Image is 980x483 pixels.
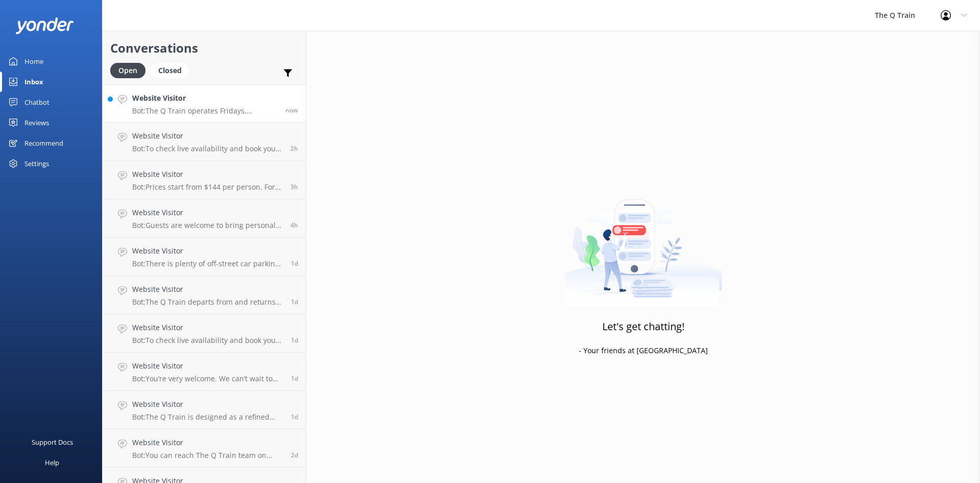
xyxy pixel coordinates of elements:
[24,112,49,133] div: Reviews
[290,221,298,229] span: Sep 12 2025 09:46am (UTC +10:00) Australia/Sydney
[103,391,306,429] a: Website VisitorBot:The Q Train is designed as a refined dining experience, but there is no specif...
[132,221,283,230] p: Bot: Guests are welcome to bring personal effects, including cameras, onto The Q Train at their o...
[132,336,283,345] p: Bot: To check live availability and book your experience, please visit [URL][DOMAIN_NAME].
[132,259,283,268] p: Bot: There is plenty of off-street car parking at [GEOGRAPHIC_DATA]. The carpark is gravel, and w...
[291,374,298,383] span: Sep 11 2025 08:42am (UTC +10:00) Australia/Sydney
[132,93,278,104] h4: Website Visitor
[132,412,283,422] p: Bot: The Q Train is designed as a refined dining experience, but there is no specific dress code ...
[579,345,708,356] p: - Your friends at [GEOGRAPHIC_DATA]
[132,399,283,410] h4: Website Visitor
[103,123,306,161] a: Website VisitorBot:To check live availability and book your experience, please click [URL][DOMAIN...
[103,314,306,353] a: Website VisitorBot:To check live availability and book your experience, please visit [URL][DOMAIN...
[103,238,306,276] a: Website VisitorBot:There is plenty of off-street car parking at [GEOGRAPHIC_DATA]. The carpark is...
[103,429,306,468] a: Website VisitorBot:You can reach The Q Train team on [PHONE_NUMBER] or email [EMAIL_ADDRESS][DOMA...
[132,437,283,448] h4: Website Visitor
[291,297,298,306] span: Sep 11 2025 10:07am (UTC +10:00) Australia/Sydney
[110,63,145,78] div: Open
[24,153,49,174] div: Settings
[132,284,283,295] h4: Website Visitor
[110,38,298,58] h2: Conversations
[15,17,74,34] img: yonder-white-logo.png
[103,161,306,199] a: Website VisitorBot:Prices start from $144 per person. For more details on current pricing and inc...
[602,318,684,335] h3: Let's get chatting!
[45,452,59,473] div: Help
[291,451,298,459] span: Sep 10 2025 11:56am (UTC +10:00) Australia/Sydney
[132,182,283,192] p: Bot: Prices start from $144 per person. For more details on current pricing and inclusions, pleas...
[132,207,283,218] h4: Website Visitor
[132,144,283,153] p: Bot: To check live availability and book your experience, please click [URL][DOMAIN_NAME].
[291,336,298,344] span: Sep 11 2025 08:55am (UTC +10:00) Australia/Sydney
[132,322,283,333] h4: Website Visitor
[103,84,306,123] a: Website VisitorBot:The Q Train operates Fridays, Saturdays, and Sundays all year round, except on...
[151,63,189,78] div: Closed
[103,353,306,391] a: Website VisitorBot:You’re very welcome. We can’t wait to have you onboard The Q Train.1d
[132,130,283,142] h4: Website Visitor
[24,72,43,92] div: Inbox
[110,64,151,76] a: Open
[132,297,283,307] p: Bot: The Q Train departs from and returns to [GEOGRAPHIC_DATA], [GEOGRAPHIC_DATA][PERSON_NAME][GE...
[291,412,298,421] span: Sep 10 2025 02:36pm (UTC +10:00) Australia/Sydney
[132,451,283,460] p: Bot: You can reach The Q Train team on [PHONE_NUMBER] or email [EMAIL_ADDRESS][DOMAIN_NAME]. For ...
[290,144,298,153] span: Sep 12 2025 11:43am (UTC +10:00) Australia/Sydney
[24,133,63,153] div: Recommend
[290,182,298,191] span: Sep 12 2025 10:55am (UTC +10:00) Australia/Sydney
[24,92,50,112] div: Chatbot
[132,169,283,180] h4: Website Visitor
[132,245,283,257] h4: Website Visitor
[103,199,306,238] a: Website VisitorBot:Guests are welcome to bring personal effects, including cameras, onto The Q Tr...
[103,276,306,314] a: Website VisitorBot:The Q Train departs from and returns to [GEOGRAPHIC_DATA], [GEOGRAPHIC_DATA][P...
[32,432,73,452] div: Support Docs
[291,259,298,268] span: Sep 11 2025 12:39pm (UTC +10:00) Australia/Sydney
[24,51,43,72] div: Home
[132,374,283,383] p: Bot: You’re very welcome. We can’t wait to have you onboard The Q Train.
[565,178,722,306] img: artwork of a man stealing a conversation from at giant smartphone
[132,106,278,116] p: Bot: The Q Train operates Fridays, Saturdays, and Sundays all year round, except on Public Holida...
[285,106,298,114] span: Sep 12 2025 02:04pm (UTC +10:00) Australia/Sydney
[132,360,283,372] h4: Website Visitor
[151,64,194,76] a: Closed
